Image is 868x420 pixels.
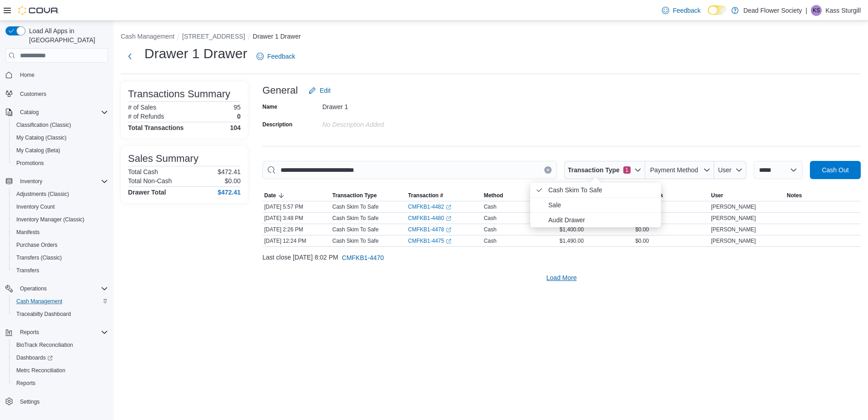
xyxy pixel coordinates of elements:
span: Feedback [673,6,700,15]
p: Cash Skim To Safe [332,215,379,222]
h4: 104 [230,124,241,131]
li: Sale [530,198,661,213]
span: Cash Management [16,298,62,305]
a: Transfers [13,265,43,276]
button: Transfers [9,264,112,277]
span: Dark Mode [708,15,708,15]
div: Drawer 1 [322,100,444,110]
span: CMFKB1-4470 [342,253,384,262]
h6: Total Non-Cash [128,177,172,185]
span: $1,400.00 [560,226,584,233]
span: [PERSON_NAME] [711,203,756,210]
h6: Total Cash [128,168,158,175]
span: Customers [20,90,46,98]
span: Adjustments (Classic) [13,189,108,200]
span: Transaction Type [568,165,620,175]
button: Transfers (Classic) [9,251,112,264]
button: [STREET_ADDRESS] [182,33,245,40]
a: Dashboards [13,352,56,363]
span: Inventory [20,178,42,185]
button: Inventory [16,176,46,187]
span: My Catalog (Beta) [13,145,108,156]
span: My Catalog (Classic) [16,134,67,141]
h6: # of Sales [128,104,156,111]
button: Promotions [9,157,112,170]
button: Transaction Type1 active filters [564,161,645,179]
a: Cash Management [13,296,66,307]
button: Notes [785,190,861,201]
button: Load More [262,269,861,287]
a: CMFKB1-4482External link [408,203,451,210]
a: Promotions [13,158,48,169]
span: Operations [16,283,108,294]
button: Reports [2,326,112,339]
a: Feedback [253,47,299,65]
h4: Drawer Total [128,189,166,196]
span: BioTrack Reconciliation [16,341,73,349]
button: Manifests [9,226,112,239]
button: Purchase Orders [9,239,112,251]
span: My Catalog (Classic) [13,132,108,143]
span: Feedback [267,52,295,61]
span: Catalog [16,107,108,118]
span: User [718,166,732,174]
button: Payment Method [645,161,714,179]
a: Feedback [658,1,704,20]
span: Home [16,69,108,80]
button: Transaction # [406,190,482,201]
span: $1,490.00 [560,237,584,245]
span: Classification (Classic) [16,121,71,129]
span: Inventory [16,176,108,187]
a: Customers [16,89,50,100]
div: No Description added [322,117,444,128]
span: Manifests [16,229,39,236]
a: Reports [13,378,39,389]
button: Catalog [16,107,42,118]
p: 0 [237,113,241,120]
span: Dashboards [13,352,108,363]
p: | [806,5,808,16]
span: Transaction # [408,192,443,199]
span: Cash [484,237,497,245]
button: Traceabilty Dashboard [9,308,112,320]
span: Metrc Reconciliation [13,365,108,376]
a: Settings [16,396,43,407]
span: Settings [20,398,39,405]
svg: External link [446,216,451,221]
div: $0.00 [633,201,709,212]
span: Purchase Orders [16,241,58,249]
button: Customers [2,87,112,100]
span: Cash [484,215,497,222]
h3: Transactions Summary [128,89,230,100]
button: Drawer 1 Drawer [253,33,301,40]
span: Catalog [20,109,39,116]
p: Cash Skim To Safe [332,237,379,245]
span: Adjustments (Classic) [16,190,69,198]
ul: Transaction Type [530,183,661,227]
span: Reports [20,329,39,336]
span: Operations [20,285,47,292]
a: My Catalog (Beta) [13,145,64,156]
svg: External link [446,227,451,233]
span: BioTrack Reconciliation [13,340,108,350]
svg: External link [446,239,451,244]
span: Cash Out [822,165,848,175]
a: CMFKB1-4478External link [408,226,451,233]
h4: Total Transactions [128,124,184,131]
span: Transfers [16,267,39,274]
button: Edit [305,81,334,100]
a: CMFKB1-4475External link [408,237,451,245]
button: Reports [16,327,43,338]
a: BioTrack Reconciliation [13,340,77,350]
span: Manifests [13,227,108,238]
span: Metrc Reconciliation [16,367,65,374]
p: $472.41 [217,168,241,175]
a: Metrc Reconciliation [13,365,69,376]
a: CMFKB1-4480External link [408,215,451,222]
svg: External link [446,205,451,210]
button: Cash Out [810,161,861,179]
span: Sale [548,200,656,210]
span: Inventory Count [16,203,55,210]
span: Classification (Classic) [13,120,108,130]
span: Home [20,71,35,79]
